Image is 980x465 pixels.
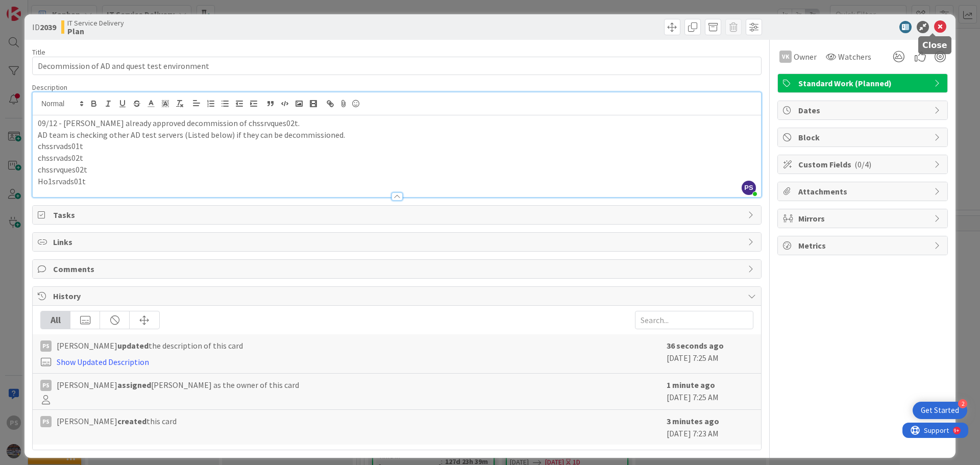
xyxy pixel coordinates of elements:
[794,51,817,63] span: Owner
[32,21,56,33] span: ID
[667,380,715,390] b: 1 minute ago
[57,357,149,367] a: Show Updated Description
[32,57,762,75] input: type card name here...
[117,416,146,426] b: created
[41,311,70,329] div: All
[38,117,756,129] p: 09/12 - [PERSON_NAME] already approved decommission of chssrvques02t.
[117,340,149,351] b: updated
[798,77,929,89] span: Standard Work (Planned)
[798,239,929,252] span: Metrics
[67,19,124,27] span: IT Service Delivery
[57,415,177,427] span: [PERSON_NAME] this card
[958,399,967,408] div: 2
[53,263,743,275] span: Comments
[53,236,743,248] span: Links
[798,158,929,170] span: Custom Fields
[798,104,929,116] span: Dates
[57,379,299,391] span: [PERSON_NAME] [PERSON_NAME] as the owner of this card
[838,51,871,63] span: Watchers
[38,176,756,187] p: Ho1srvads01t
[117,380,151,390] b: assigned
[798,212,929,225] span: Mirrors
[38,129,756,141] p: AD team is checking other AD test servers (Listed below) if they can be decommissioned.
[913,402,967,419] div: Open Get Started checklist, remaining modules: 2
[40,416,52,427] div: PS
[922,40,947,50] h5: Close
[52,4,57,12] div: 9+
[798,131,929,143] span: Block
[667,415,753,439] div: [DATE] 7:23 AM
[53,290,743,302] span: History
[40,22,56,32] b: 2039
[57,339,243,352] span: [PERSON_NAME] the description of this card
[38,152,756,164] p: chssrvads02t
[854,159,871,169] span: ( 0/4 )
[742,181,756,195] span: PS
[779,51,792,63] div: VK
[21,2,46,14] span: Support
[798,185,929,198] span: Attachments
[667,379,753,404] div: [DATE] 7:25 AM
[40,340,52,352] div: PS
[667,340,724,351] b: 36 seconds ago
[38,140,756,152] p: chssrvads01t
[667,416,719,426] b: 3 minutes ago
[32,83,67,92] span: Description
[38,164,756,176] p: chssrvques02t
[635,311,753,329] input: Search...
[40,380,52,391] div: PS
[667,339,753,368] div: [DATE] 7:25 AM
[67,27,124,35] b: Plan
[921,405,959,415] div: Get Started
[53,209,743,221] span: Tasks
[32,47,45,57] label: Title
